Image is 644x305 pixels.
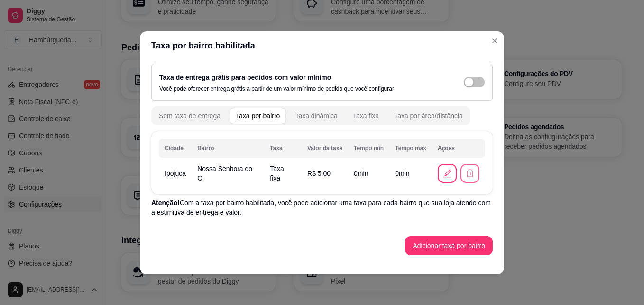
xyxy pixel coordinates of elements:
p: Você pode oferecer entrega grátis a partir de um valor mínimo de pedido que você configurar [159,85,394,93]
th: Cidade [159,139,192,158]
span: Nossa Senhora do O [197,165,252,182]
span: R$ 5,00 [307,170,331,177]
span: Atenção! [151,199,180,207]
p: Com a taxa por bairro habilitada, você pode adicionar uma taxa para cada bairro que sua loja aten... [151,198,493,217]
th: Ações [432,139,485,158]
th: Taxa [264,139,302,158]
td: 0 min [389,160,432,187]
header: Taxa por bairro habilitada [140,31,504,60]
div: Taxa dinâmica [295,111,338,121]
div: Sem taxa de entrega [159,111,221,121]
th: Valor da taxa [302,139,348,158]
label: Taxa de entrega grátis para pedidos com valor mínimo [159,74,331,81]
div: Taxa fixa [353,111,379,121]
span: Taxa fixa [270,165,284,182]
th: Tempo min [348,139,389,158]
div: Taxa por área/distância [394,111,463,121]
div: Taxa por bairro [236,111,280,121]
button: Close [487,33,502,48]
span: Ipojuca [165,170,186,177]
th: Tempo max [389,139,432,158]
button: Adicionar taxa por bairro [405,236,493,255]
td: 0 min [348,160,389,187]
th: Bairro [192,139,264,158]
